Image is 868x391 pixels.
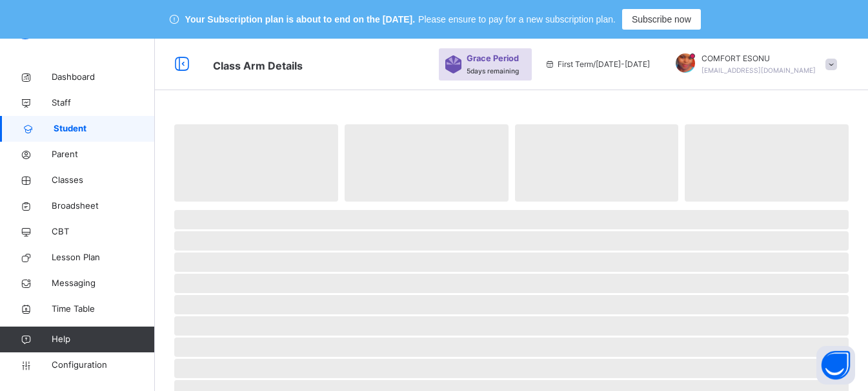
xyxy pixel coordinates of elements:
[816,346,855,385] button: Open asap
[52,333,154,346] span: Help
[52,71,155,84] span: Dashboard
[52,174,155,187] span: Classes
[174,316,849,336] span: ‌
[632,13,691,26] span: Subscribe now
[345,124,509,202] span: ‌
[663,53,843,76] div: COMFORTESONU
[174,295,849,314] span: ‌
[701,66,816,74] span: [EMAIL_ADDRESS][DOMAIN_NAME]
[52,148,155,161] span: Parent
[418,13,616,26] span: Please ensure to pay for a new subscription plan.
[685,124,849,202] span: ‌
[52,251,155,264] span: Lesson Plan
[52,277,155,290] span: Messaging
[174,274,849,293] span: ‌
[174,210,849,229] span: ‌
[467,52,519,64] span: Grace Period
[52,225,155,238] span: CBT
[445,55,461,73] img: sticker-purple.71386a28dfed39d6af7621340158ba97.svg
[467,67,519,75] span: 5 days remaining
[52,200,155,213] span: Broadsheet
[174,338,849,357] span: ‌
[52,303,155,316] span: Time Table
[52,97,155,110] span: Staff
[185,13,415,26] span: Your Subscription plan is about to end on the [DATE].
[174,359,849,378] span: ‌
[52,359,154,372] span: Configuration
[213,59,303,72] span: Class Arm Details
[545,59,650,70] span: session/term information
[174,124,338,202] span: ‌
[174,231,849,251] span: ‌
[174,253,849,272] span: ‌
[701,53,816,64] span: COMFORT ESONU
[515,124,679,202] span: ‌
[54,122,155,135] span: Student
